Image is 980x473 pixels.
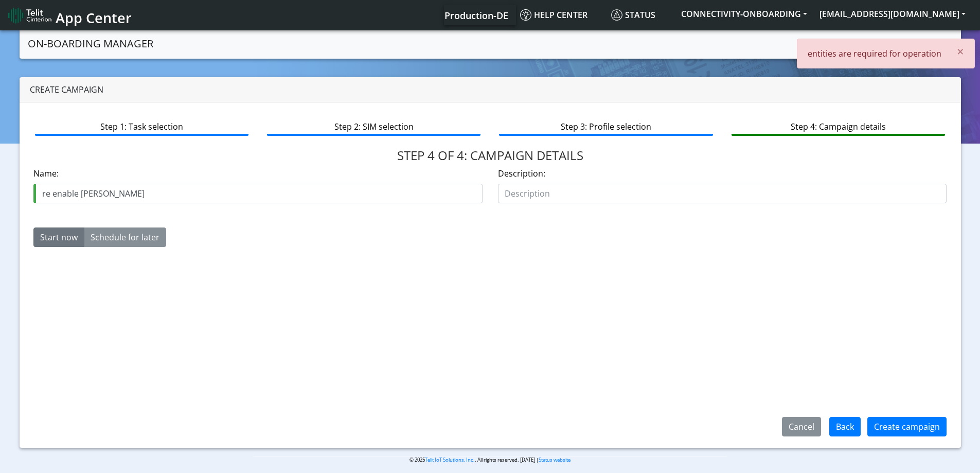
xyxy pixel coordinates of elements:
[871,32,953,53] a: Create campaign
[8,4,130,26] a: App Center
[33,184,483,203] input: Name
[516,5,607,25] a: Help center
[611,9,655,21] span: Status
[498,184,947,203] input: Description
[520,9,587,21] span: Help center
[816,32,871,53] a: Campaigns
[520,9,531,21] img: knowledge.svg
[813,5,972,23] button: [EMAIL_ADDRESS][DOMAIN_NAME]
[253,456,727,464] p: © 2025 . All rights reserved. [DATE] |
[267,116,480,136] btn: Step 2: SIM selection
[607,5,675,25] a: Status
[611,9,622,21] img: status.svg
[498,167,545,180] label: Description:
[444,5,508,25] a: Your current platform instance
[33,227,84,247] button: Start now
[28,33,153,54] a: On-Boarding Manager
[675,5,813,23] button: CONNECTIVITY-ONBOARDING
[33,227,166,247] div: Basic example
[56,8,132,27] span: App Center
[35,116,248,136] btn: Step 1: Task selection
[829,417,861,436] button: Back
[33,148,947,163] h1: STEP 4 OF 4: CAMPAIGN DETAILS
[8,7,51,24] img: logo-telit-cinterion-gw-new.png
[425,457,475,463] a: Telit IoT Solutions, Inc.
[539,457,571,463] a: Status website
[84,227,166,247] button: Schedule for later
[33,167,59,180] label: Name:
[499,116,712,136] btn: Step 3: Profile selection
[732,116,945,136] btn: Step 4: Campaign details
[782,417,821,436] button: Cancel
[20,77,961,102] div: Create campaign
[957,43,964,60] span: ×
[808,47,941,60] p: entities are required for operation
[867,417,947,436] button: Create campaign
[444,9,508,22] span: Production-DE
[947,39,974,64] button: Close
